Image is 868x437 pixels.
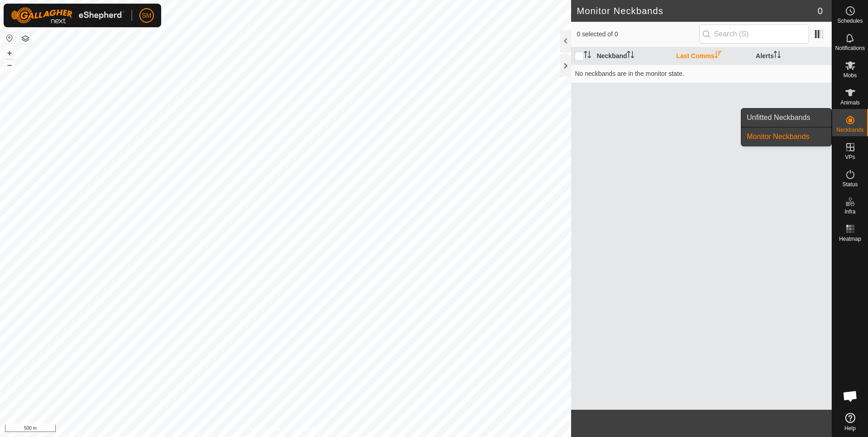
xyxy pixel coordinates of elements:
[843,73,857,78] span: Mobs
[715,52,722,60] p-sorticon: Activate to sort
[835,45,865,51] span: Notifications
[571,65,832,83] td: No neckbands are in the monitor state.
[20,33,31,44] button: Map Layers
[4,33,15,44] button: Reset Map
[627,52,634,60] p-sorticon: Activate to sort
[741,109,831,127] a: Unfitted Neckbands
[142,11,152,20] span: SM
[577,30,699,39] span: 0 selected of 0
[4,48,15,59] button: +
[844,426,856,431] span: Help
[844,209,855,214] span: Infra
[842,182,858,187] span: Status
[673,47,752,65] th: Last Comms
[836,127,863,133] span: Neckbands
[593,47,672,65] th: Neckband
[840,100,860,105] span: Animals
[584,52,591,60] p-sorticon: Activate to sort
[837,18,863,24] span: Schedules
[837,382,864,410] div: Open chat
[250,425,284,433] a: Privacy Policy
[4,60,15,70] button: –
[747,112,810,123] span: Unfitted Neckbands
[752,47,832,65] th: Alerts
[699,25,809,44] input: Search (S)
[747,131,809,142] span: Monitor Neckbands
[774,52,781,60] p-sorticon: Activate to sort
[741,128,831,146] a: Monitor Neckbands
[11,7,124,24] img: Gallagher Logo
[839,236,861,242] span: Heatmap
[295,425,321,433] a: Contact Us
[818,4,823,18] span: 0
[832,409,868,435] a: Help
[845,154,855,160] span: VPs
[577,5,817,16] h2: Monitor Neckbands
